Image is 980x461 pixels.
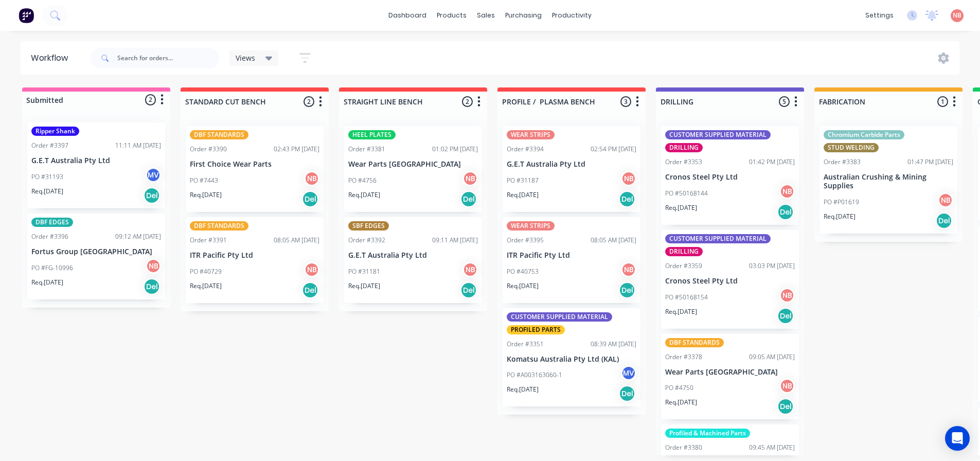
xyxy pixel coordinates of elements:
p: PO #40753 [507,267,539,276]
p: PO #FG-10996 [31,263,73,273]
div: Del [619,385,635,402]
div: NB [304,262,319,277]
div: Del [144,278,160,295]
div: CUSTOMER SUPPLIED MATERIALDRILLINGOrder #335301:42 PM [DATE]Cronos Steel Pty LtdPO #50168144NBReq... [661,126,799,225]
div: 01:02 PM [DATE] [432,145,478,154]
div: WEAR STRIPS [507,130,555,139]
p: PO #4750 [665,383,693,393]
p: Req. [DATE] [190,281,222,291]
div: NB [779,378,795,394]
div: Chromium Carbide Parts [824,130,904,139]
div: 09:12 AM [DATE] [115,232,161,241]
div: CUSTOMER SUPPLIED MATERIAL [665,130,771,139]
div: WEAR STRIPS [507,221,555,230]
div: Order #3380 [665,443,702,452]
div: Order #3353 [665,157,702,167]
div: Del [619,191,635,207]
div: MV [146,167,161,183]
div: NB [304,171,319,186]
p: Req. [DATE] [507,190,539,200]
div: 08:05 AM [DATE] [274,236,319,245]
div: Del [777,308,794,324]
div: purchasing [500,8,547,23]
div: Profiled & Machined Parts [665,429,750,438]
p: Cronos Steel Pty Ltd [665,277,795,286]
div: 02:54 PM [DATE] [591,145,636,154]
div: Del [777,204,794,220]
div: 03:03 PM [DATE] [749,261,795,271]
div: NB [462,262,478,277]
p: Req. [DATE] [348,281,380,291]
div: Order #3397 [31,141,68,150]
div: PROFILED PARTS [507,325,565,334]
p: Req. [DATE] [824,212,856,221]
p: PO #50168144 [665,189,708,198]
div: Ripper ShankOrder #339711:11 AM [DATE]G.E.T Australia Pty LtdPO #31193MVReq.[DATE]Del [27,122,165,208]
p: Wear Parts [GEOGRAPHIC_DATA] [665,368,795,377]
a: dashboard [383,8,432,23]
p: Req. [DATE] [190,190,222,200]
div: HEEL PLATESOrder #338101:02 PM [DATE]Wear Parts [GEOGRAPHIC_DATA]PO #4756NBReq.[DATE]Del [344,126,482,212]
div: CUSTOMER SUPPLIED MATERIAL [507,312,612,322]
p: Req. [DATE] [348,190,380,200]
div: NB [779,288,795,303]
div: Order #3396 [31,232,68,241]
div: Del [460,191,477,207]
div: HEEL PLATES [348,130,396,139]
div: 11:11 AM [DATE] [115,141,161,150]
div: Order #3351 [507,340,544,349]
div: Del [619,282,635,298]
div: DRILLING [665,143,703,152]
div: sales [472,8,500,23]
p: PO #31193 [31,172,63,182]
div: NB [146,258,161,274]
p: PO #50168154 [665,293,708,302]
p: Req. [DATE] [665,203,697,212]
p: Req. [DATE] [665,307,697,316]
div: SBF EDGESOrder #339209:11 AM [DATE]G.E.T Australia Pty LtdPO #31181NBReq.[DATE]Del [344,217,482,303]
div: Order #3378 [665,352,702,362]
div: WEAR STRIPSOrder #339508:05 AM [DATE]ITR Pacific Pty LtdPO #40753NBReq.[DATE]Del [503,217,640,303]
div: 02:43 PM [DATE] [274,145,319,154]
div: Order #3390 [190,145,227,154]
p: Fortus Group [GEOGRAPHIC_DATA] [31,247,161,256]
img: Factory [19,8,34,23]
div: DBF STANDARDSOrder #337809:05 AM [DATE]Wear Parts [GEOGRAPHIC_DATA]PO #4750NBReq.[DATE]Del [661,334,799,420]
div: DBF STANDARDSOrder #339108:05 AM [DATE]ITR Pacific Pty LtdPO #40729NBReq.[DATE]Del [186,217,324,303]
p: G.E.T Australia Pty Ltd [348,251,478,260]
div: Order #3391 [190,236,227,245]
div: DRILLING [665,247,703,256]
input: Search for orders... [117,48,219,68]
div: 09:11 AM [DATE] [432,236,478,245]
p: Req. [DATE] [665,398,697,407]
div: Open Intercom Messenger [945,426,970,451]
div: products [432,8,472,23]
div: NB [462,171,478,186]
div: DBF EDGES [31,218,73,227]
p: First Choice Wear Parts [190,160,319,169]
div: productivity [547,8,597,23]
p: PO #40729 [190,267,222,276]
div: Del [777,398,794,415]
div: DBF STANDARDS [190,130,248,139]
div: NB [621,262,636,277]
div: Order #3359 [665,261,702,271]
div: DBF STANDARDS [190,221,248,230]
p: Req. [DATE] [507,281,539,291]
div: Order #3383 [824,157,861,167]
p: Australian Crushing & Mining Supplies [824,173,953,190]
p: G.E.T Australia Pty Ltd [507,160,636,169]
div: 09:05 AM [DATE] [749,352,795,362]
div: Chromium Carbide PartsSTUD WELDINGOrder #338301:47 PM [DATE]Australian Crushing & Mining Supplies... [819,126,957,234]
p: Wear Parts [GEOGRAPHIC_DATA] [348,160,478,169]
div: Ripper Shank [31,127,79,136]
p: G.E.T Australia Pty Ltd [31,156,161,165]
div: 01:47 PM [DATE] [907,157,953,167]
div: Order #3392 [348,236,385,245]
div: Del [936,212,952,229]
p: Cronos Steel Pty Ltd [665,173,795,182]
div: DBF STANDARDSOrder #339002:43 PM [DATE]First Choice Wear PartsPO #7443NBReq.[DATE]Del [186,126,324,212]
p: Komatsu Australia Pty Ltd (KAL) [507,355,636,364]
div: CUSTOMER SUPPLIED MATERIALPROFILED PARTSOrder #335108:39 AM [DATE]Komatsu Australia Pty Ltd (KAL)... [503,308,640,407]
span: NB [953,11,961,20]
